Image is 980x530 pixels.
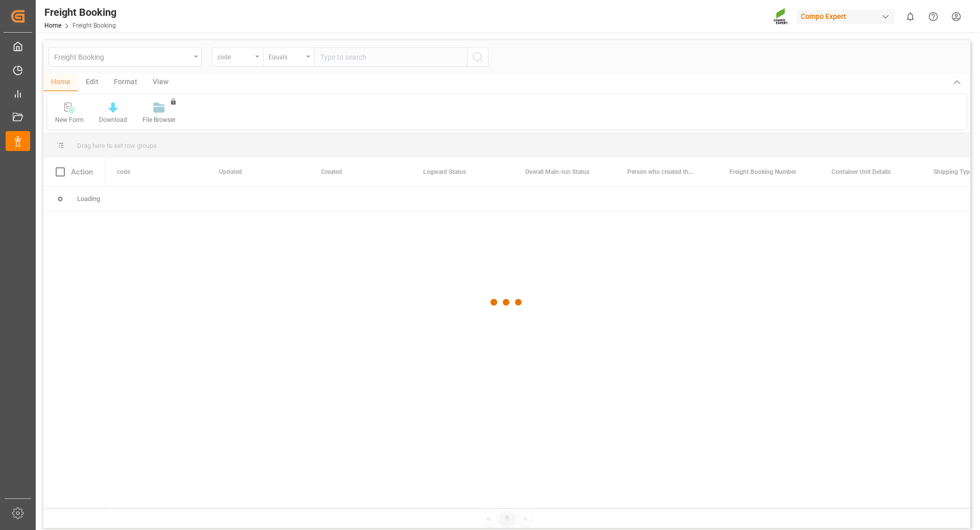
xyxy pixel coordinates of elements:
button: Help Center [922,5,945,28]
div: Compo Expert [797,9,895,24]
button: Compo Expert [797,7,899,26]
button: show 0 new notifications [899,5,922,28]
div: Freight Booking [44,5,116,20]
a: Home [44,22,61,29]
img: Screenshot%202023-09-29%20at%2010.02.21.png_1712312052.png [773,8,790,26]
